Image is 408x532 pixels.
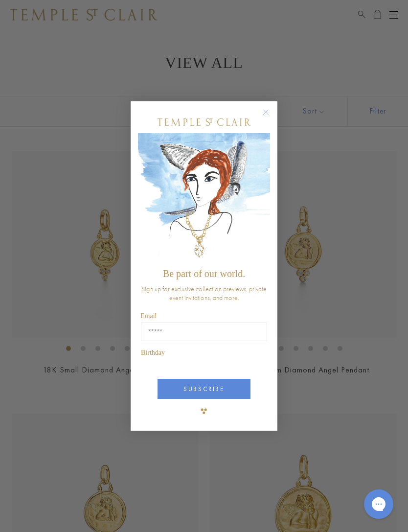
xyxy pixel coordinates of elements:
[141,349,165,356] span: Birthday
[158,379,250,399] button: SUBSCRIBE
[141,323,267,341] input: Email
[163,268,245,279] span: Be part of our world.
[194,401,214,421] img: TSC
[138,133,270,264] img: c4a9eb12-d91a-4d4a-8ee0-386386f4f338.jpeg
[359,486,398,522] iframe: Gorgias live chat messenger
[141,284,267,302] span: Sign up for exclusive collection previews, private event invitations, and more.
[140,312,157,320] span: Email
[158,118,250,126] img: Temple St. Clair
[265,111,277,123] button: Close dialog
